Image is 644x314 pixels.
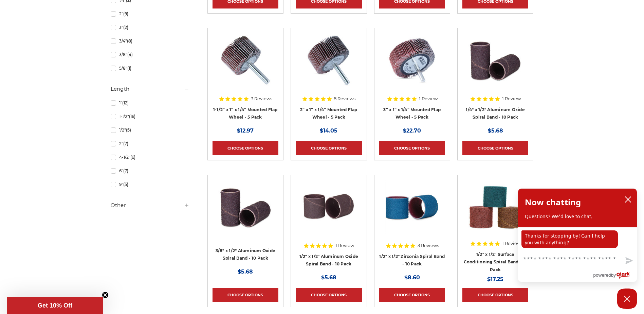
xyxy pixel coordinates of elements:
a: 1-1/2” x 1” x 1/4” Mounted Flap Wheel - 5 Pack [213,107,278,120]
button: Send message [620,253,637,269]
p: Thanks for stopping by! Can I help you with anything? [521,230,618,248]
a: 3/8" [111,49,189,60]
a: 1/4" x 1/2" Spiral Bands AOX [462,33,528,99]
button: close chatbox [623,194,633,205]
span: (7) [123,168,128,173]
a: 1/4" x 1/2" Aluminum Oxide Spiral Band - 10 Pack [466,107,525,120]
h5: Other [111,201,189,209]
span: by [611,271,616,279]
button: Close teaser [102,292,109,298]
a: Choose Options [462,288,528,302]
span: (7) [123,141,128,146]
span: 1 Review [419,97,438,101]
span: $5.68 [488,127,503,134]
span: 1 Review [502,241,521,246]
a: 3" [111,21,189,33]
div: Get 10% OffClose teaser [7,297,103,314]
a: 1/2" x 1/2" Spiral Bands Aluminum Oxide [296,180,362,246]
span: (1) [127,66,131,71]
a: Choose Options [296,288,362,302]
a: Choose Options [213,141,278,155]
a: 1/2" x 1/2" Aluminum Oxide Spiral Band - 10 Pack [299,254,358,267]
span: (12) [122,100,129,105]
span: (4) [127,52,133,57]
img: 1/2" x 1/2" Scotch Brite Spiral Band [468,180,522,234]
span: $12.97 [237,127,254,134]
span: $5.68 [321,274,336,281]
a: 3/8" x 1/2" AOX Spiral Bands [213,180,278,246]
span: powered [593,271,611,279]
a: Choose Options [213,288,278,302]
div: olark chatbox [518,188,637,282]
img: 3/8" x 1/2" AOX Spiral Bands [218,180,273,234]
span: 1 Review [502,97,521,101]
span: (2) [123,25,128,30]
span: $22.70 [403,127,421,134]
a: 1-1/2" [111,110,189,122]
a: 3/8" x 1/2" Aluminum Oxide Spiral Band - 10 Pack [216,248,276,261]
img: 1/2" x 1/2" Spiral Bands Aluminum Oxide [301,180,356,234]
a: Choose Options [296,141,362,155]
a: 2" [111,8,189,20]
span: $5.68 [238,268,253,275]
a: 1/2" x 1/2" Surface Conditioning Spiral Band - 10 Pack [464,252,527,272]
a: 2” x 1” x 1/4” Mounted Flap Wheel - 5 Pack [296,33,362,99]
span: Get 10% Off [38,302,72,309]
span: $17.25 [487,276,503,282]
a: 1/2" x 1/2" Zirconia Spiral Band - 10 Pack [379,254,445,267]
a: 2” x 1” x 1/4” Mounted Flap Wheel - 5 Pack [300,107,357,120]
span: (6) [130,155,135,160]
a: Choose Options [379,288,445,302]
a: 1-1/2” x 1” x 1/4” Mounted Flap Wheel - 5 Pack [213,33,278,99]
span: (9) [123,11,128,16]
span: (5) [123,182,128,187]
span: (16) [129,114,135,119]
img: Mounted flap wheel with 1/4" Shank [385,33,439,87]
h2: Now chatting [525,195,581,209]
button: Close Chatbox [617,289,637,309]
a: 4-1/2" [111,151,189,163]
img: 1/4" x 1/2" Spiral Bands AOX [468,33,522,87]
span: $14.05 [320,127,337,134]
span: 3 Reviews [251,97,272,101]
img: 2” x 1” x 1/4” Mounted Flap Wheel - 5 Pack [301,33,356,87]
a: 1/2" [111,124,189,136]
span: 3 Reviews [418,243,439,248]
a: 2" [111,138,189,150]
img: 1-1/2” x 1” x 1/4” Mounted Flap Wheel - 5 Pack [218,33,273,87]
a: Choose Options [462,141,528,155]
a: 3” x 1” x 1/4” Mounted Flap Wheel - 5 Pack [383,107,441,120]
span: 5 Reviews [334,97,355,101]
img: 1/2" x 1/2" Spiral Bands Zirconia Aluminum [385,180,439,234]
a: 6" [111,165,189,177]
span: (5) [126,127,131,133]
a: Choose Options [379,141,445,155]
a: Mounted flap wheel with 1/4" Shank [379,33,445,99]
a: 1/2" x 1/2" Spiral Bands Zirconia Aluminum [379,180,445,246]
p: Questions? We'd love to chat. [525,213,630,220]
a: 1/2" x 1/2" Scotch Brite Spiral Band [462,180,528,246]
a: 5/8" [111,62,189,74]
a: 9" [111,178,189,190]
span: $8.60 [404,274,420,281]
a: 3/4" [111,35,189,47]
a: 1" [111,97,189,109]
h5: Length [111,85,189,93]
a: Powered by Olark [593,269,637,282]
div: chat [518,227,637,251]
span: (8) [127,38,132,43]
span: 1 Review [335,243,354,248]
